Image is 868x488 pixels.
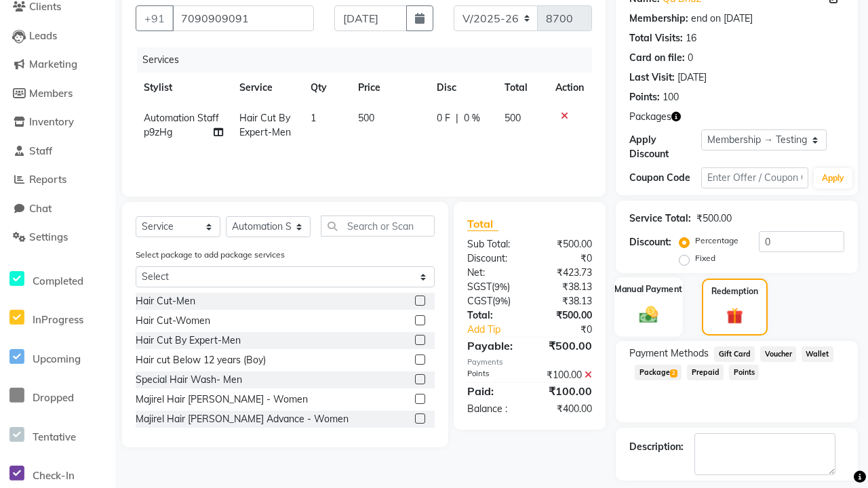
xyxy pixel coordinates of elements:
span: Prepaid [687,365,724,380]
input: Search or Scan [321,216,435,237]
span: Completed [33,274,83,287]
input: Search by Name/Mobile/Email/Code [172,5,314,31]
span: 2 [670,369,677,378]
div: Coupon Code [629,171,701,185]
div: ₹0 [530,251,602,266]
div: 16 [686,31,696,45]
span: Tentative [33,430,76,443]
label: Fixed [695,252,715,264]
span: Members [29,87,73,100]
img: _gift.svg [722,306,748,326]
label: Select package to add package services [136,249,285,261]
div: ( ) [457,294,530,308]
span: Hair Cut By Expert-Men [239,112,291,138]
span: Reports [29,173,66,186]
div: Hair cut Below 12 years (Boy) [136,353,266,367]
span: Packages [629,110,671,124]
th: Action [547,73,592,103]
span: 1 [311,112,316,124]
span: InProgress [33,313,83,326]
div: Majirel Hair [PERSON_NAME] - Women [136,392,308,407]
button: +91 [136,5,174,31]
span: Marketing [29,58,77,70]
span: Upcoming [33,352,81,365]
img: _cash.svg [634,304,664,325]
div: ( ) [457,280,530,294]
label: Percentage [695,235,738,247]
div: Majirel Hair [PERSON_NAME] Advance - Women [136,412,349,426]
span: Dropped [33,391,74,404]
span: | [456,111,458,125]
div: ₹100.00 [530,368,602,382]
div: Discount: [457,251,530,266]
div: ₹0 [542,323,602,337]
th: Total [496,73,548,103]
div: Membership: [629,12,688,26]
span: Settings [29,230,68,243]
label: Redemption [711,285,758,298]
button: Apply [814,168,852,188]
div: end on [DATE] [691,12,753,26]
div: Service Total: [629,211,691,226]
div: Special Hair Wash- Men [136,373,242,387]
div: ₹500.00 [530,338,602,354]
div: Points: [629,90,660,104]
div: Last Visit: [629,70,675,85]
span: Package [635,365,682,380]
span: 9% [494,281,507,292]
span: Inventory [29,115,74,128]
div: Balance : [457,402,530,416]
span: Voucher [760,346,796,362]
div: Points [457,368,530,382]
th: Stylist [136,73,231,103]
div: Payments [467,357,593,368]
div: [DATE] [677,70,707,85]
th: Disc [429,73,496,103]
span: 9% [495,296,508,306]
span: Automation Staff p9zHg [144,112,219,138]
div: ₹500.00 [530,237,602,251]
div: Sub Total: [457,237,530,251]
span: 500 [505,112,521,124]
input: Enter Offer / Coupon Code [701,167,808,188]
div: ₹400.00 [530,402,602,416]
div: Hair Cut-Men [136,294,195,308]
span: 0 F [437,111,450,125]
span: Leads [29,29,57,42]
div: ₹500.00 [530,308,602,323]
div: ₹100.00 [530,383,602,399]
span: Check-In [33,469,75,482]
span: 0 % [464,111,480,125]
div: 0 [688,51,693,65]
div: Services [137,47,602,73]
div: Hair Cut-Women [136,314,210,328]
span: SGST [467,281,492,293]
span: Gift Card [714,346,755,362]
span: 500 [358,112,374,124]
label: Manual Payment [615,283,683,296]
span: Chat [29,202,52,215]
th: Service [231,73,302,103]
div: ₹423.73 [530,266,602,280]
div: ₹500.00 [696,211,732,226]
div: Total Visits: [629,31,683,45]
div: 100 [663,90,679,104]
div: Paid: [457,383,530,399]
div: Card on file: [629,51,685,65]
span: Staff [29,144,52,157]
div: ₹38.13 [530,280,602,294]
div: ₹38.13 [530,294,602,308]
a: Add Tip [457,323,542,337]
span: CGST [467,295,492,307]
div: Hair Cut By Expert-Men [136,333,241,348]
div: Net: [457,266,530,280]
div: Payable: [457,338,530,354]
span: Wallet [802,346,833,362]
span: Payment Methods [629,346,709,361]
th: Price [350,73,429,103]
div: Total: [457,308,530,323]
div: Description: [629,440,684,454]
div: Discount: [629,235,671,249]
th: Qty [302,73,350,103]
span: Points [729,365,759,380]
